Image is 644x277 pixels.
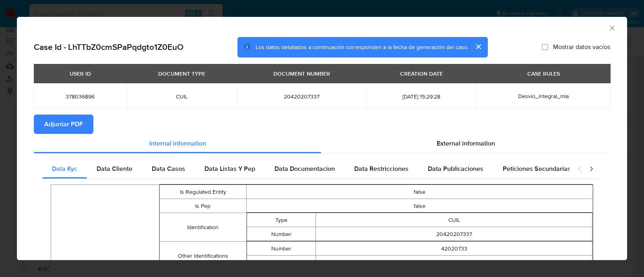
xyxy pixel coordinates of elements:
[152,164,185,173] span: Data Casos
[522,67,565,80] div: CASE RULES
[44,115,83,133] span: Adjuntar PDF
[395,67,448,80] div: CREATION DATE
[553,43,610,51] span: Mostrar datos vacíos
[247,227,316,241] td: Number
[437,139,495,148] span: External information
[503,164,571,173] span: Peticiones Secundarias
[247,242,316,256] td: Number
[316,213,592,227] td: CUIL
[34,42,184,52] h2: Case Id - LhTTbZ0cmSPaPqdgto1Z0EuO
[247,93,357,100] span: 20420207337
[246,185,593,199] td: false
[160,185,246,199] td: Is Regulated Entity
[518,92,569,100] span: Desvio_integral_mla
[428,164,483,173] span: Data Publicaciones
[247,256,316,270] td: Type
[97,164,132,173] span: Data Cliente
[34,134,610,153] div: Detailed info
[149,139,206,148] span: Internal information
[52,164,77,173] span: Data Kyc
[542,44,548,50] input: Mostrar datos vacíos
[376,93,466,100] span: [DATE] 15:29:28
[153,67,210,80] div: DOCUMENT TYPE
[204,164,255,173] span: Data Listas Y Pep
[246,199,593,213] td: false
[247,213,316,227] td: Type
[275,164,335,173] span: Data Documentacion
[354,164,409,173] span: Data Restricciones
[42,159,570,179] div: Detailed internal info
[469,37,488,56] button: cerrar
[136,93,228,100] span: CUIL
[316,256,592,270] td: DNI
[160,199,246,213] td: Is Pep
[65,67,96,80] div: USER ID
[160,213,246,242] td: Identification
[256,43,469,51] span: Los datos detallados a continuación corresponden a la fecha de generación del caso.
[160,242,246,270] td: Other Identifications
[316,227,592,241] td: 20420207337
[268,67,335,80] div: DOCUMENT NUMBER
[17,17,627,260] div: closure-recommendation-modal
[34,115,93,134] button: Adjuntar PDF
[43,93,117,100] span: 378036896
[608,24,615,31] button: Cerrar ventana
[316,242,592,256] td: 42020733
